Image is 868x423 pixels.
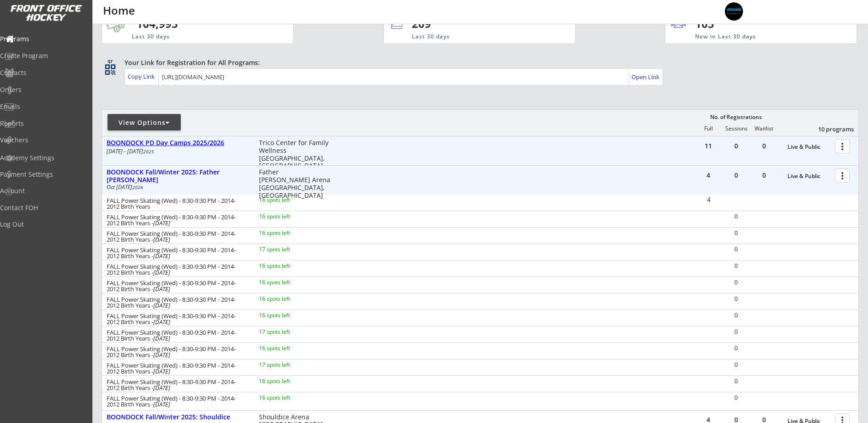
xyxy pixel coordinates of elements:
em: [DATE] [153,367,170,375]
em: 2025 [143,148,154,155]
em: [DATE] [153,318,170,326]
div: Open Link [631,73,660,81]
em: [DATE] [153,400,170,408]
div: Father [PERSON_NAME] Arena [GEOGRAPHIC_DATA], [GEOGRAPHIC_DATA] [259,168,331,199]
div: 0 [722,172,750,179]
div: 0 [750,143,778,149]
div: FALL Power Skating (Wed) - 8:30-9:30 PM - 2014-2012 Birth Years [107,198,247,210]
div: Copy Link [128,72,156,81]
div: Oct [DATE] [107,184,247,190]
div: 16 spots left [259,395,318,401]
div: 16 spots left [259,263,318,269]
div: 4 [695,172,722,179]
div: BOONDOCK PD Day Camps 2025/2026 [107,139,249,147]
div: New in Last 30 days [695,33,814,41]
div: FALL Power Skating (Wed) - 8:30-9:30 PM - 2014-2012 Birth Years - [107,346,247,358]
div: FALL Power Skating (Wed) - 8:30-9:30 PM - 2014-2012 Birth Years - [107,297,247,309]
div: qr [104,58,115,64]
div: Live & Public [787,144,830,150]
div: View Options [108,118,181,127]
div: 16 spots left [259,280,318,285]
div: FALL Power Skating (Wed) - 8:30-9:30 PM - 2014-2012 Birth Years - [107,313,247,325]
div: BOONDOCK Fall/Winter 2025: Shouldice [107,413,249,421]
em: [DATE] [153,351,170,359]
div: 0 [722,395,749,401]
div: 17 spots left [259,362,318,368]
div: 0 [722,143,750,149]
div: 16 spots left [259,296,318,302]
div: FALL Power Skating (Wed) - 8:30-9:30 PM - 2014-2012 Birth Years - [107,379,247,391]
div: 0 [722,378,749,384]
div: 16 spots left [259,313,318,318]
div: 0 [722,362,749,368]
div: FALL Power Skating (Wed) - 8:30-9:30 PM - 2014-2012 Birth Years - [107,330,247,342]
div: 17 spots left [259,247,318,252]
div: FALL Power Skating (Wed) - 8:30-9:30 PM - 2014-2012 Birth Years - [107,363,247,374]
div: FALL Power Skating (Wed) - 8:30-9:30 PM - 2014-2012 Birth Years - [107,247,247,259]
button: more_vert [835,139,850,153]
div: [DATE] - [DATE] [107,149,247,154]
div: Last 30 days [132,33,249,41]
div: 11 [695,143,722,149]
div: Waitlist [750,125,777,132]
div: 16 spots left [259,379,318,384]
div: Full [695,125,722,132]
em: [DATE] [153,252,170,260]
em: [DATE] [153,285,170,293]
div: 17 spots left [259,329,318,335]
em: [DATE] [153,301,170,309]
div: 0 [722,296,749,302]
em: [DATE] [153,235,170,244]
div: 0 [750,417,778,423]
em: [DATE] [153,268,170,277]
div: Sessions [722,125,750,132]
div: Trico Center for Family Wellness [GEOGRAPHIC_DATA], [GEOGRAPHIC_DATA] [259,139,331,170]
div: 0 [722,345,749,351]
em: 2026 [132,184,143,190]
div: FALL Power Skating (Wed) - 8:30-9:30 PM - 2014-2012 Birth Years - [107,396,247,407]
div: Live & Public [787,173,830,179]
div: 4 [695,417,722,423]
div: 16 spots left [259,197,318,203]
em: [DATE] [153,334,170,342]
div: 0 [722,329,749,335]
div: 0 [722,279,749,285]
div: 16 spots left [259,214,318,219]
div: FALL Power Skating (Wed) - 8:30-9:30 PM - 2014-2012 Birth Years - [107,264,247,276]
em: [DATE] [153,219,170,227]
div: Your Link for Registration for All Programs: [124,58,830,67]
div: 0 [722,263,749,269]
div: 0 [722,230,749,236]
div: 16 spots left [259,346,318,351]
div: 0 [722,213,749,219]
button: more_vert [835,168,850,183]
div: 0 [750,172,778,179]
div: FALL Power Skating (Wed) - 8:30-9:30 PM - 2014-2012 Birth Years - [107,231,247,243]
div: 16 spots left [259,230,318,236]
div: 4 [695,196,722,203]
div: Last 30 days [412,33,538,41]
div: 0 [722,312,749,318]
div: 10 programs [806,125,854,133]
div: FALL Power Skating (Wed) - 8:30-9:30 PM - 2014-2012 Birth Years - [107,280,247,292]
div: 0 [722,417,750,423]
em: [DATE] [153,384,170,392]
div: 0 [722,246,749,252]
div: FALL Power Skating (Wed) - 8:30-9:30 PM - 2014-2012 Birth Years - [107,214,247,226]
div: No. of Registrations [707,114,764,120]
div: BOONDOCK Fall/Winter 2025: Father [PERSON_NAME] [107,168,249,184]
a: Open Link [631,70,660,83]
button: qr_code [103,63,117,76]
